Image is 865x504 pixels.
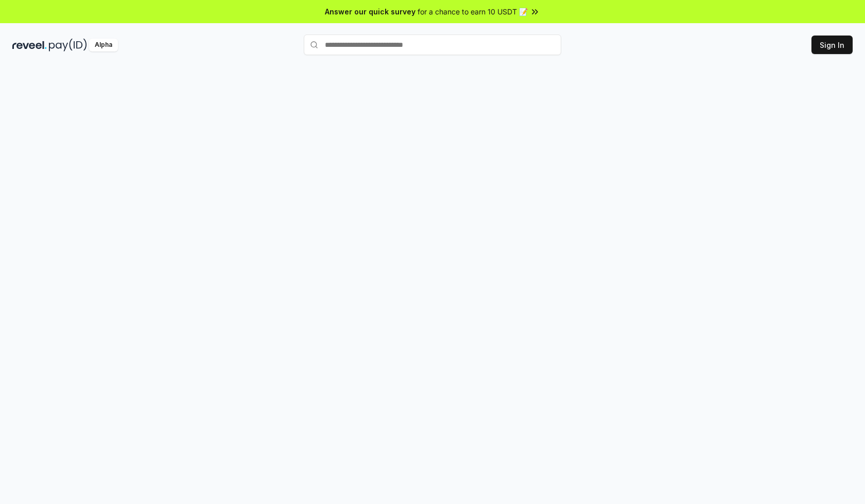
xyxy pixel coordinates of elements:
[325,6,416,17] span: Answer our quick survey
[12,39,47,51] img: reveel_dark
[49,39,87,51] img: pay_id
[811,36,853,54] button: Sign In
[89,39,118,51] div: Alpha
[418,6,528,17] span: for a chance to earn 10 USDT 📝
